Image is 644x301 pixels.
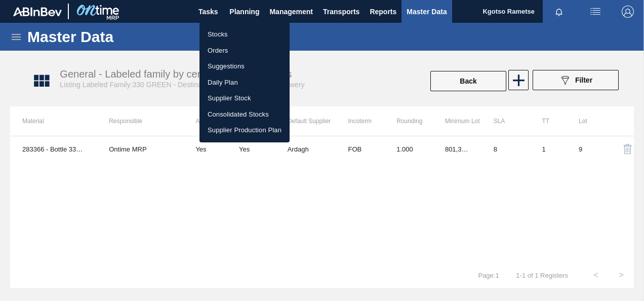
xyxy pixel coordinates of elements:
[199,74,290,91] a: Daily Plan
[199,122,290,138] a: Supplier Production Plan
[199,106,290,123] a: Consolidated Stocks
[199,26,290,43] a: Stocks
[199,90,290,106] a: Supplier Stock
[199,58,290,74] a: Suggestions
[199,43,290,59] a: Orders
